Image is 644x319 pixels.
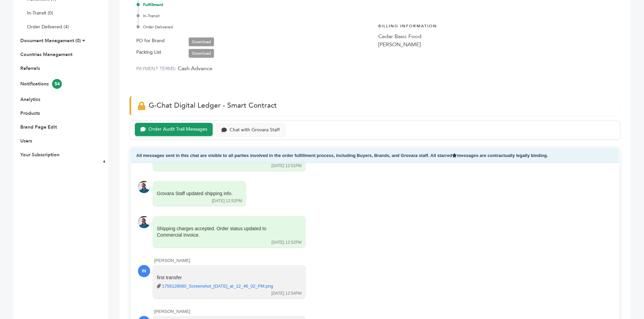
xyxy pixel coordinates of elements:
div: [DATE] 12:52PM [271,240,302,245]
div: Fulfillment [138,2,372,8]
a: Users [20,138,32,144]
a: Document Management (0) [20,37,81,44]
a: 1758128080_Screenshot_[DATE]_at_12_46_02_PM.png [162,283,273,289]
div: [PERSON_NAME] [154,309,612,315]
label: PO for Brand [136,37,165,45]
a: Download [189,49,214,58]
a: In-Transit (0) [27,10,53,16]
div: In-Transit [138,13,372,19]
label: Packing List [136,48,161,56]
div: first transfer [157,274,292,290]
span: Cash Advance [178,65,212,72]
span: 54 [52,79,62,89]
div: Order Delivered [138,24,372,30]
a: Analytics [20,96,40,103]
div: [DATE] 12:52PM [212,198,242,204]
div: IN [138,265,150,277]
div: [DATE] 12:51PM [271,163,302,169]
a: Products [20,110,40,116]
a: Countries Management [20,51,72,58]
a: Your Subscription [20,152,59,158]
span: G-Chat Digital Ledger - Smart Contract [149,101,277,110]
label: PAYMENT TERMS: [136,65,176,72]
div: Grovara Staff updated shipping info. [157,190,233,197]
div: Order Audit Trail Messages [148,127,207,132]
a: Brand Page Edit [20,124,57,130]
div: [PERSON_NAME] [154,258,612,264]
div: Shipping charges accepted. Order status updated to Commercial Invoice. [157,225,292,239]
div: [DATE] 12:54PM [271,291,302,296]
div: All messages sent in this chat are visible to all parties involved in the order fulfillment proce... [131,148,619,163]
a: Referrals [20,65,40,72]
a: Order Delivered (4) [27,24,69,30]
h4: Billing Information [378,18,614,32]
a: Download [189,37,214,46]
a: Notifications54 [20,81,62,87]
div: Cedar Basic Food [378,32,614,41]
div: [PERSON_NAME] [378,41,614,49]
div: Chat with Grovara Staff [230,127,280,133]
